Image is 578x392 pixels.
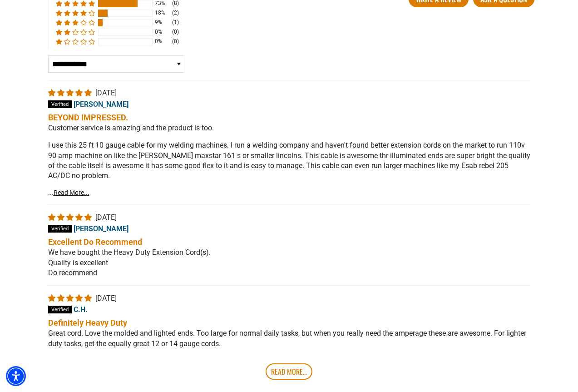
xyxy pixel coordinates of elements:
[74,224,128,233] span: [PERSON_NAME]
[95,294,117,303] span: [DATE]
[48,317,530,328] b: Definitely Heavy Duty
[48,328,530,349] p: Great cord. Love the molded and lighted ends. Too large for normal daily tasks, but when you real...
[48,123,530,198] div: ...
[48,123,530,133] p: Customer service is amazing and the product is too.
[155,9,169,17] div: 18%
[48,112,530,123] b: BEYOND IMPRESSED.
[74,305,88,314] span: C.H.
[95,89,117,97] span: [DATE]
[74,99,128,108] span: [PERSON_NAME]
[56,19,95,26] div: 9% (1) reviews with 3 star rating
[48,140,530,181] p: I use this 25 ft 10 gauge cable for my welding machines. I run a welding company and haven't foun...
[48,248,530,278] p: We have bought the Heavy Duty Extension Cord(s). Quality is excellent Do recommend
[54,189,89,196] a: Read More...
[172,19,179,26] div: (1)
[6,366,26,386] div: Accessibility Menu
[48,294,94,303] span: 5 star review
[48,213,94,222] span: 5 star review
[172,9,179,17] div: (2)
[95,213,117,222] span: [DATE]
[48,236,530,248] b: Excellent Do Recommend
[56,9,95,17] div: 18% (2) reviews with 4 star rating
[48,89,94,97] span: 5 star review
[155,19,169,26] div: 9%
[48,55,184,73] select: Sort dropdown
[266,363,312,380] a: Read More...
